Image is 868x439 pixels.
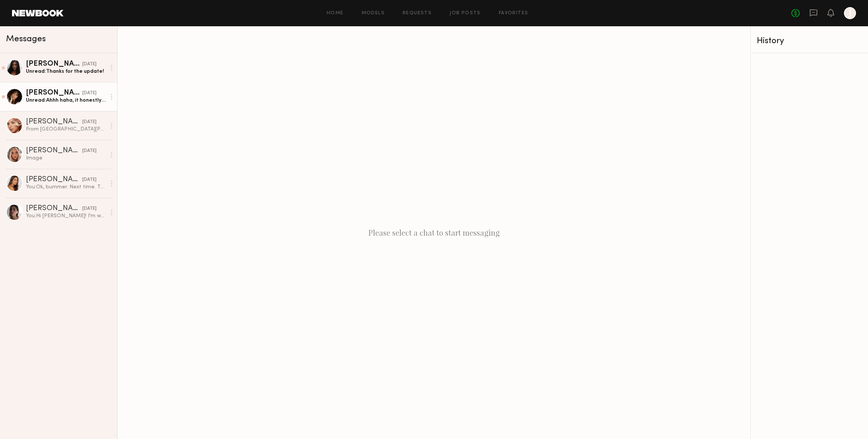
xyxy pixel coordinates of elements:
[26,147,82,155] div: [PERSON_NAME]
[82,147,97,155] div: [DATE]
[82,119,97,126] div: [DATE]
[26,183,106,191] div: You: Ok, bummer. Next time. Thanks!
[26,205,82,212] div: [PERSON_NAME]
[26,212,106,219] div: You: Hi [PERSON_NAME]! I'm writing on behalf of makeup brand caliray. We are interested in hiring...
[327,11,344,16] a: Home
[26,97,106,104] div: Unread: Ahhh haha, it honestly just depends. I can swim just fine but i have slight phobia of wat...
[82,90,97,97] div: [DATE]
[118,26,750,439] div: Please select a chat to start messaging
[26,176,82,183] div: [PERSON_NAME]
[26,68,106,75] div: Unread: Thanks for the update!
[450,11,481,16] a: Job Posts
[82,176,97,183] div: [DATE]
[362,11,385,16] a: Models
[499,11,528,16] a: Favorites
[844,7,856,19] a: J
[82,205,97,212] div: [DATE]
[26,155,106,162] div: Image
[26,118,82,126] div: [PERSON_NAME]
[26,126,106,133] div: From [GEOGRAPHIC_DATA][PERSON_NAME]
[82,61,97,68] div: [DATE]
[26,60,82,68] div: [PERSON_NAME]
[26,89,82,97] div: [PERSON_NAME]
[757,37,862,45] div: History
[6,35,46,44] span: Messages
[403,11,432,16] a: Requests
